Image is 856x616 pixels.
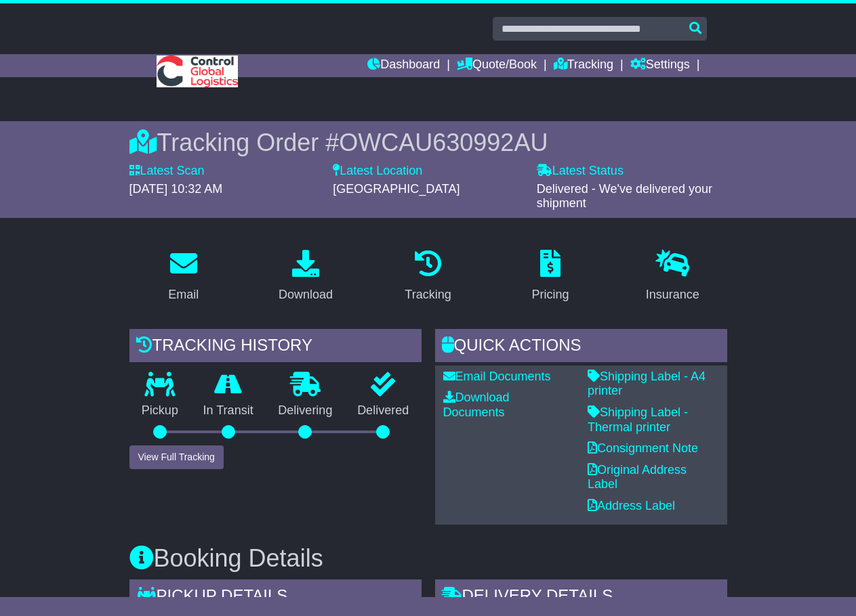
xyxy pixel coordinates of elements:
span: Delivered - We've delivered your shipment [537,182,712,211]
p: Pickup [129,403,191,418]
label: Latest Scan [129,164,205,179]
a: Consignment Note [588,441,698,455]
a: Shipping Label - A4 printer [588,370,706,398]
span: OWCAU630992AU [339,129,548,156]
a: Download Documents [443,391,510,419]
div: Insurance [646,286,699,304]
div: Tracking [405,286,451,304]
a: Email Documents [443,370,551,383]
a: Settings [630,54,690,77]
a: Tracking [396,245,460,309]
div: Download [279,286,333,304]
a: Insurance [637,245,708,309]
h3: Booking Details [129,545,727,572]
a: Shipping Label - Thermal printer [588,405,688,434]
div: Tracking Order # [129,128,727,157]
a: Quote/Book [457,54,537,77]
p: Delivered [345,403,422,418]
span: [GEOGRAPHIC_DATA] [333,182,460,196]
button: View Full Tracking [129,445,224,469]
a: Email [159,245,207,309]
div: Email [168,286,199,304]
a: Address Label [588,499,675,512]
span: [DATE] 10:32 AM [129,182,223,196]
div: Tracking history [129,329,422,366]
div: Pickup Details [129,579,422,616]
a: Dashboard [367,54,440,77]
div: Quick Actions [435,329,727,366]
div: Delivery Details [435,579,727,616]
a: Original Address Label [588,463,687,491]
p: Delivering [266,403,345,418]
label: Latest Status [537,164,624,179]
a: Pricing [523,245,577,309]
a: Tracking [554,54,613,77]
div: Pricing [531,286,569,304]
label: Latest Location [333,164,422,179]
a: Download [270,245,342,309]
p: In Transit [190,403,266,418]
